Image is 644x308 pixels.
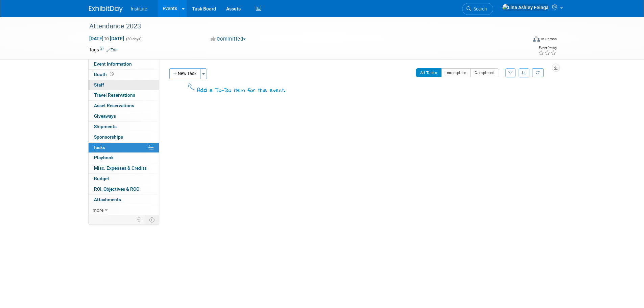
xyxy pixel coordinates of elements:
[89,132,159,142] a: Sponsorships
[94,134,123,140] span: Sponsorships
[89,101,159,111] a: Asset Reservations
[94,165,147,171] span: Misc. Expenses & Credits
[89,174,159,184] a: Budget
[94,72,115,77] span: Booth
[541,37,557,42] div: In-Person
[532,68,544,77] a: Refresh
[470,68,499,77] button: Completed
[94,124,117,129] span: Shipments
[93,207,103,213] span: more
[89,163,159,173] a: Misc. Expenses & Credits
[89,143,159,153] a: Tasks
[533,36,540,42] img: Format-Inperson.png
[89,90,159,100] a: Travel Reservations
[538,46,556,50] div: Event Rating
[89,184,159,194] a: ROI, Objectives & ROO
[197,87,285,95] div: Add a To-Do item for this event.
[502,4,549,11] img: Lina Ashley Feinga
[94,186,139,192] span: ROI, Objectives & ROO
[89,70,159,80] a: Booth
[89,153,159,163] a: Playbook
[441,68,471,77] button: Incomplete
[94,82,104,88] span: Staff
[462,3,493,15] a: Search
[416,68,442,77] button: All Tasks
[89,205,159,215] a: more
[94,155,114,160] span: Playbook
[106,48,118,52] a: Edit
[89,195,159,205] a: Attachments
[103,36,110,41] span: to
[94,92,135,98] span: Travel Reservations
[131,6,147,11] span: Institute
[208,35,248,43] button: Committed
[89,80,159,90] a: Staff
[89,59,159,69] a: Event Information
[94,103,134,108] span: Asset Reservations
[89,46,118,53] td: Tags
[487,35,557,45] div: Event Format
[471,6,487,11] span: Search
[89,111,159,121] a: Giveaways
[134,215,145,224] td: Personalize Event Tab Strip
[94,176,109,181] span: Budget
[89,122,159,132] a: Shipments
[145,215,159,224] td: Toggle Event Tabs
[125,37,142,41] span: (30 days)
[169,68,200,79] button: New Task
[94,197,121,202] span: Attachments
[89,35,124,42] span: [DATE] [DATE]
[87,20,517,32] div: Attendance 2023
[93,145,105,150] span: Tasks
[94,113,116,119] span: Giveaways
[94,61,132,67] span: Event Information
[109,72,115,77] span: Booth not reserved yet
[89,6,123,13] img: ExhibitDay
